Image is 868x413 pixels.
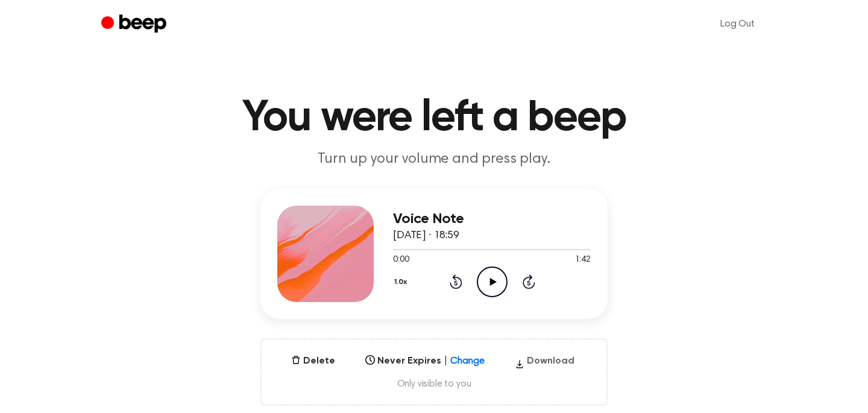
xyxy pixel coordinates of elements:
button: Delete [286,354,340,368]
span: 0:00 [393,254,409,266]
button: 1.0x [393,272,412,292]
a: Beep [101,13,169,36]
span: 1:42 [575,254,591,266]
button: Download [510,354,579,373]
a: Log Out [708,10,767,39]
span: Only visible to you [276,378,592,390]
h3: Voice Note [393,211,591,227]
span: [DATE] · 18:59 [393,230,459,241]
h1: You were left a beep [125,96,743,140]
p: Turn up your volume and press play. [203,150,665,169]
